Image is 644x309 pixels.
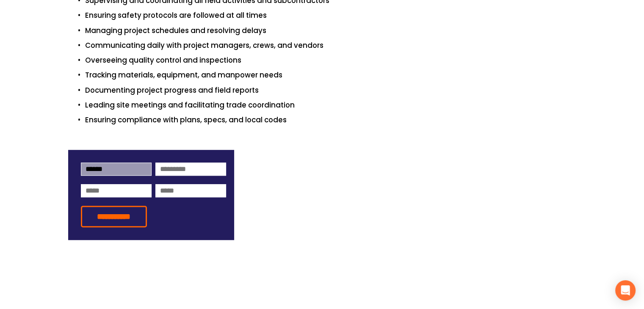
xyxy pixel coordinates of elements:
[85,99,576,111] p: Leading site meetings and facilitating trade coordination
[85,40,576,51] p: Communicating daily with project managers, crews, and vendors
[85,10,576,21] p: Ensuring safety protocols are followed at all times
[85,55,576,66] p: Overseeing quality control and inspections
[85,69,576,81] p: Tracking materials, equipment, and manpower needs
[85,114,576,126] p: Ensuring compliance with plans, specs, and local codes
[85,25,576,36] p: Managing project schedules and resolving delays
[85,85,576,96] p: Documenting project progress and field reports
[615,280,636,301] div: Open Intercom Messenger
